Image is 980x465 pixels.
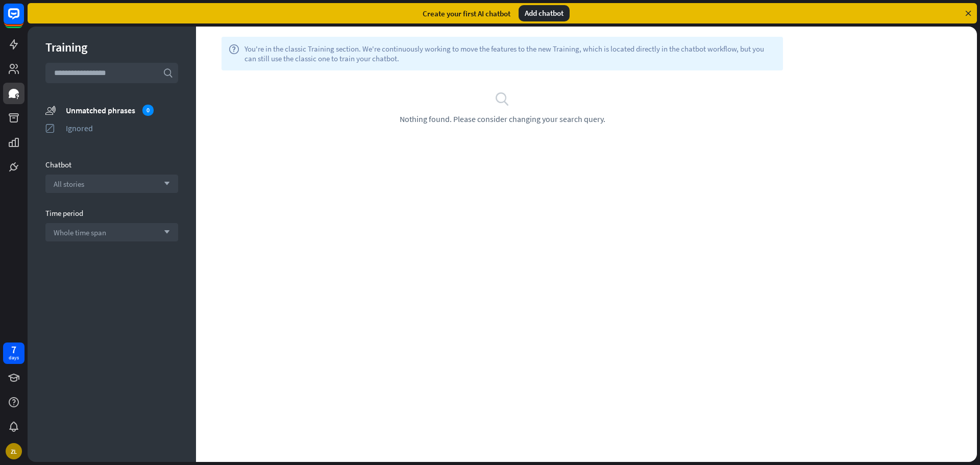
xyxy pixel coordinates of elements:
[6,443,22,459] div: ZL
[159,181,170,187] i: arrow_down
[45,123,56,133] i: ignored
[159,229,170,235] i: arrow_down
[495,91,510,106] i: search
[45,39,178,55] div: Training
[423,9,510,18] div: Create your first AI chatbot
[11,345,16,354] div: 7
[45,160,178,169] div: Chatbot
[66,105,178,116] div: Unmatched phrases
[9,354,19,361] div: days
[519,5,570,21] div: Add chatbot
[142,105,154,116] div: 0
[45,208,178,218] div: Time period
[229,44,239,63] i: help
[244,44,776,63] span: You're in the classic Training section. We're continuously working to move the features to the ne...
[8,4,39,35] button: Open LiveChat chat widget
[163,68,173,78] i: search
[3,342,24,364] a: 7 days
[54,179,84,189] span: All stories
[45,105,56,115] i: unmatched_phrases
[54,228,106,237] span: Whole time span
[66,123,178,133] div: Ignored
[400,114,605,124] span: Nothing found. Please consider changing your search query.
